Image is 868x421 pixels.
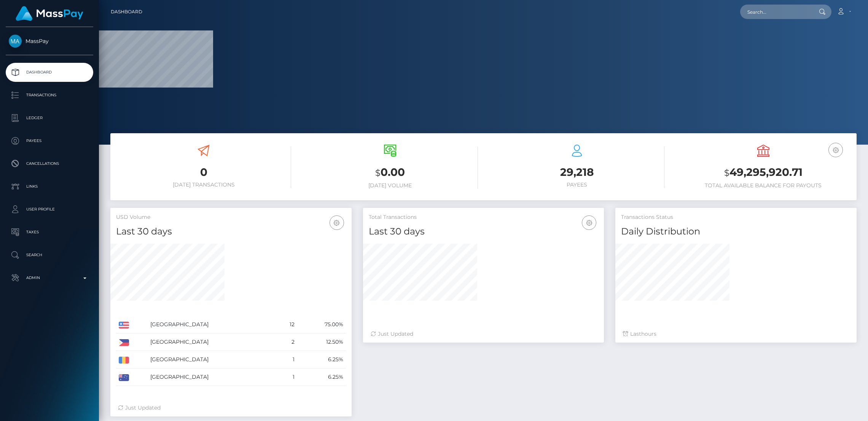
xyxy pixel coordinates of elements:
a: Taxes [6,223,93,242]
p: Dashboard [9,67,90,78]
img: AU.png [119,374,129,381]
td: [GEOGRAPHIC_DATA] [148,351,276,368]
h5: USD Volume [116,214,346,221]
h4: Daily Distribution [621,225,851,238]
td: 6.25% [297,368,346,386]
h3: 49,295,920.71 [676,165,851,180]
div: Just Updated [118,404,344,412]
input: Search... [740,5,812,19]
p: Search [9,249,90,261]
img: US.png [119,322,129,329]
p: Links [9,181,90,192]
p: Ledger [9,112,90,124]
a: User Profile [6,200,93,219]
a: Dashboard [6,63,93,82]
td: 2 [276,333,297,351]
td: 6.25% [297,351,346,368]
img: MassPay Logo [16,6,83,21]
img: MassPay [9,35,22,48]
td: 75.00% [297,316,346,333]
div: Last hours [623,330,849,338]
h6: [DATE] Volume [303,182,478,189]
h4: Last 30 days [369,225,599,238]
h6: [DATE] Transactions [116,182,291,188]
span: MassPay [6,38,93,45]
small: $ [375,167,381,178]
img: RO.png [119,357,129,364]
h3: 0.00 [303,165,478,180]
a: Links [6,177,93,196]
td: [GEOGRAPHIC_DATA] [148,333,276,351]
a: Transactions [6,86,93,105]
td: [GEOGRAPHIC_DATA] [148,368,276,386]
td: [GEOGRAPHIC_DATA] [148,316,276,333]
a: Search [6,246,93,265]
h4: Last 30 days [116,225,346,238]
td: 12 [276,316,297,333]
a: Admin [6,268,93,287]
h5: Total Transactions [369,214,599,221]
h5: Transactions Status [621,214,851,221]
p: Cancellations [9,158,90,169]
a: Ledger [6,108,93,128]
div: Just Updated [371,330,597,338]
h3: 0 [116,165,291,180]
p: User Profile [9,204,90,215]
small: $ [724,167,729,178]
h6: Total Available Balance for Payouts [676,182,851,189]
h6: Payees [489,182,664,188]
p: Transactions [9,89,90,101]
td: 1 [276,368,297,386]
a: Cancellations [6,154,93,173]
td: 1 [276,351,297,368]
a: Dashboard [111,4,142,20]
h3: 29,218 [489,165,664,180]
a: Payees [6,131,93,150]
img: PH.png [119,339,129,346]
td: 12.50% [297,333,346,351]
p: Admin [9,272,90,284]
p: Taxes [9,226,90,238]
p: Payees [9,135,90,147]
